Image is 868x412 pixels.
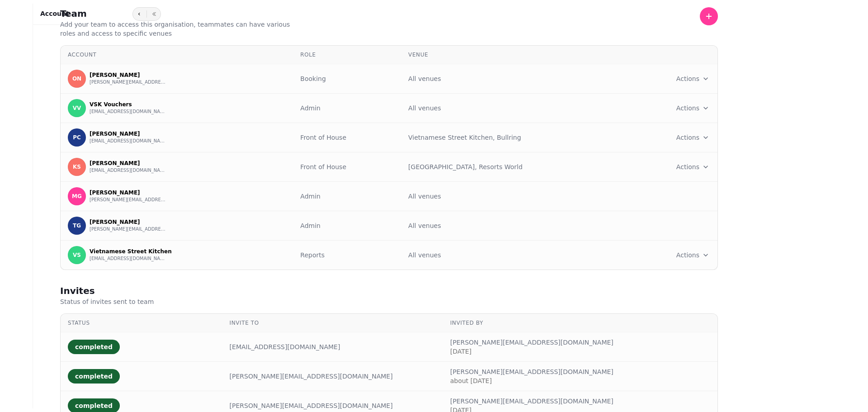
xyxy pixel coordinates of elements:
[300,221,394,230] div: Admin
[300,133,394,142] div: Front of House
[300,51,394,58] div: Role
[450,367,613,376] span: [PERSON_NAME][EMAIL_ADDRESS][DOMAIN_NAME]
[408,51,624,58] div: Venue
[408,221,441,230] p: All venues
[60,297,292,306] p: Status of invites sent to team
[40,9,69,18] h2: Account
[676,74,710,83] button: Actions
[230,319,436,327] div: Invite to
[450,347,613,356] a: [DATE]
[450,338,613,347] span: [PERSON_NAME][EMAIL_ADDRESS][DOMAIN_NAME]
[408,162,523,171] p: [GEOGRAPHIC_DATA], Resorts World
[676,133,710,142] button: Actions
[676,104,710,113] button: Actions
[300,74,394,83] div: Booking
[408,104,441,113] p: All venues
[230,372,436,381] div: [PERSON_NAME][EMAIL_ADDRESS][DOMAIN_NAME]
[450,319,656,327] div: Invited by
[676,162,710,171] button: Actions
[68,51,286,58] div: Account
[408,74,441,83] p: All venues
[676,251,710,260] button: Actions
[450,397,613,406] span: [PERSON_NAME][EMAIL_ADDRESS][DOMAIN_NAME]
[230,401,436,410] div: [PERSON_NAME][EMAIL_ADDRESS][DOMAIN_NAME]
[60,20,292,38] p: Add your team to access this organisation, teammates can have various roles and access to specifi...
[450,376,613,385] a: about [DATE]
[300,162,394,171] div: Front of House
[300,192,394,201] div: Admin
[300,104,394,113] div: Admin
[230,342,436,351] div: [EMAIL_ADDRESS][DOMAIN_NAME]
[300,251,394,260] div: Reports
[408,192,441,201] p: All venues
[408,133,521,142] p: Vietnamese Street Kitchen, Bullring
[408,251,441,260] p: All venues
